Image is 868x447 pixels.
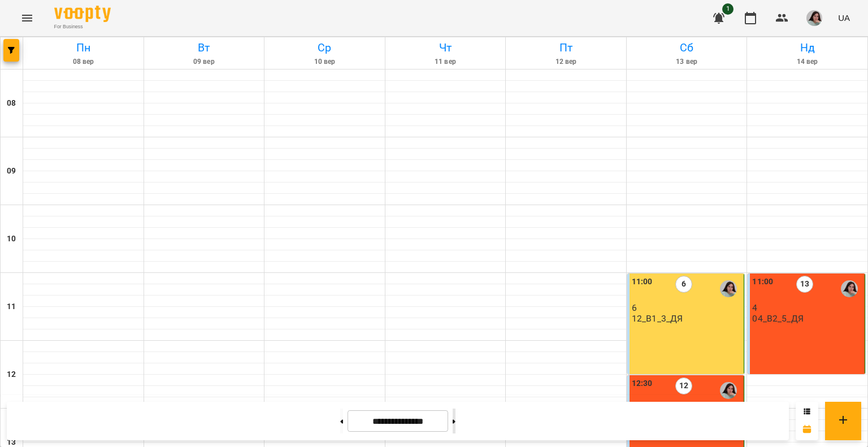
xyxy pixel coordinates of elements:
[54,23,111,31] span: For Business
[752,303,862,313] p: 4
[628,57,745,67] h6: 13 вер
[752,276,773,288] label: 11:00
[834,7,854,28] button: UA
[749,57,866,67] h6: 14 вер
[675,276,692,293] label: 6
[507,57,624,67] h6: 12 вер
[387,57,504,67] h6: 11 вер
[146,39,263,57] h6: Вт
[507,39,624,57] h6: Пт
[632,303,742,313] p: 6
[749,39,866,57] h6: Нд
[14,5,41,32] button: Menu
[7,165,16,177] h6: 09
[266,57,383,67] h6: 10 вер
[387,39,504,57] h6: Чт
[838,12,850,24] span: UA
[722,3,734,15] span: 1
[7,368,16,381] h6: 12
[7,233,16,245] h6: 10
[632,377,653,390] label: 12:30
[752,314,803,323] p: 04_В2_5_ДЯ
[632,314,683,323] p: 12_В1_3_ДЯ
[54,6,111,22] img: Voopty Logo
[841,280,858,297] img: Дар'я Я.
[675,377,692,394] label: 12
[146,57,263,67] h6: 09 вер
[7,301,16,313] h6: 11
[806,10,822,26] img: af639ac19055896d32b34a874535cdcb.jpeg
[628,39,745,57] h6: Сб
[266,39,383,57] h6: Ср
[796,276,813,293] label: 13
[7,97,16,110] h6: 08
[632,276,653,288] label: 11:00
[720,382,737,399] img: Дар'я Я.
[25,39,142,57] h6: Пн
[25,57,142,67] h6: 08 вер
[720,280,737,297] img: Дар'я Я.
